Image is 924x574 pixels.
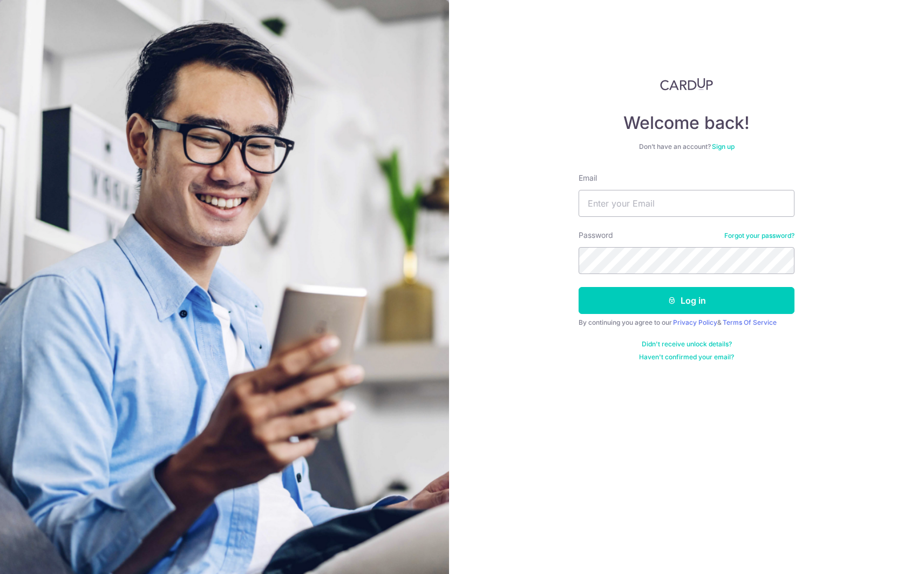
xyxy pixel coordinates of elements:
div: By continuing you agree to our & [579,318,794,327]
label: Email [579,173,597,183]
a: Sign up [712,142,735,151]
a: Terms Of Service [723,318,777,326]
h4: Welcome back! [579,112,794,134]
a: Didn't receive unlock details? [642,340,732,348]
label: Password [579,230,613,241]
div: Don’t have an account? [579,142,794,151]
a: Haven't confirmed your email? [639,353,734,361]
a: Privacy Policy [673,318,717,326]
input: Enter your Email [579,190,794,217]
button: Log in [579,287,794,314]
a: Forgot your password? [724,231,794,240]
img: CardUp Logo [660,78,713,91]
